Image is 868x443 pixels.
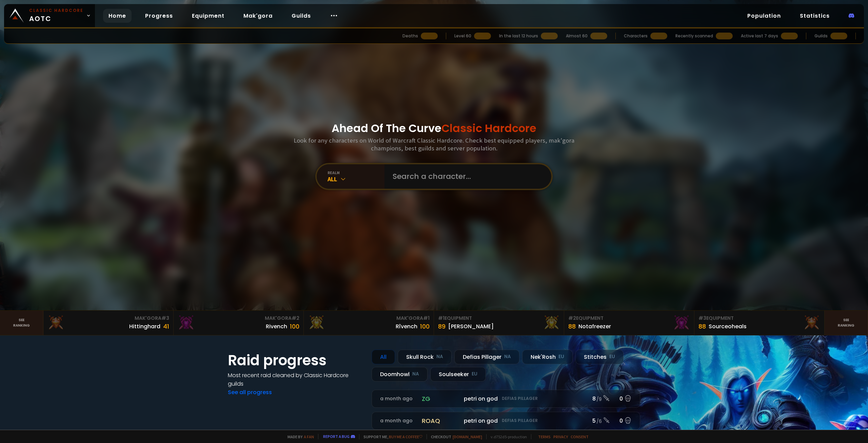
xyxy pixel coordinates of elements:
h1: Raid progress [228,350,363,371]
small: EU [472,371,477,377]
span: # 1 [438,315,445,321]
div: Defias Pillager [454,350,519,364]
div: 88 [568,322,576,331]
span: Classic Hardcore [441,121,536,136]
a: Classic HardcoreAOTC [4,4,95,27]
a: a month agozgpetri on godDefias Pillager8 /90 [372,390,640,408]
small: EU [558,353,564,360]
div: Mak'Gora [178,315,299,322]
div: Deaths [402,33,418,39]
a: See all progress [228,388,272,396]
a: Consent [571,434,589,439]
small: EU [609,353,615,360]
span: Support me, [359,434,422,439]
a: Mak'gora [238,9,278,23]
a: Mak'Gora#2Rivench100 [174,311,304,335]
a: Privacy [553,434,568,439]
a: #1Equipment89[PERSON_NAME] [434,311,564,335]
div: Level 60 [454,33,471,39]
a: a fan [304,434,314,439]
div: Active last 7 days [741,33,778,39]
div: All [328,175,384,183]
div: Skull Rock [398,350,452,364]
a: Terms [538,434,551,439]
div: In the last 12 hours [499,33,538,39]
a: Report a bug [323,434,350,439]
div: [PERSON_NAME] [448,322,494,331]
a: Seeranking [825,311,868,335]
a: [DOMAIN_NAME] [453,434,482,439]
div: Rîvench [396,322,417,331]
a: #2Equipment88Notafreezer [564,311,694,335]
a: Guilds [286,9,316,23]
div: Hittinghard [129,322,160,331]
a: Home [103,9,132,23]
span: Made by [283,434,314,439]
div: 89 [438,322,446,331]
a: Equipment [186,9,230,23]
div: Characters [624,33,648,39]
a: Buy me a coffee [389,434,422,439]
span: # 3 [161,315,169,321]
div: Doomhowl [372,367,428,382]
a: Statistics [794,9,835,23]
div: 88 [698,322,706,331]
a: #3Equipment88Sourceoheals [694,311,825,335]
div: Soulseeker [430,367,486,382]
a: Population [742,9,786,23]
div: Notafreezer [578,322,611,331]
span: v. d752d5 - production [486,434,527,439]
div: 100 [290,322,299,331]
small: NA [504,353,511,360]
h1: Ahead Of The Curve [332,120,536,136]
span: # 2 [292,315,299,321]
div: realm [328,170,384,175]
div: All [372,350,395,364]
h3: Look for any characters on World of Warcraft Classic Hardcore. Check best equipped players, mak'g... [291,136,577,152]
div: Equipment [568,315,690,322]
span: # 1 [423,315,430,321]
div: 100 [420,322,430,331]
div: Mak'Gora [47,315,169,322]
span: # 2 [568,315,576,321]
div: Rivench [266,322,287,331]
span: AOTC [29,7,83,24]
div: Stitches [575,350,624,364]
h4: Most recent raid cleaned by Classic Hardcore guilds [228,371,363,388]
div: Recently scanned [675,33,713,39]
small: NA [412,371,419,377]
div: Mak'Gora [308,315,430,322]
a: Progress [140,9,178,23]
div: 41 [163,322,169,331]
div: Almost 60 [566,33,588,39]
div: Equipment [698,315,820,322]
div: Guilds [814,33,828,39]
a: Mak'Gora#1Rîvench100 [304,311,434,335]
small: Classic Hardcore [29,7,83,14]
a: Mak'Gora#3Hittinghard41 [43,311,174,335]
small: NA [436,353,443,360]
input: Search a character... [389,164,543,189]
span: # 3 [698,315,706,321]
div: Sourceoheals [709,322,747,331]
a: a month agoroaqpetri on godDefias Pillager5 /60 [372,412,640,430]
div: Equipment [438,315,560,322]
span: Checkout [427,434,482,439]
div: Nek'Rosh [522,350,573,364]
